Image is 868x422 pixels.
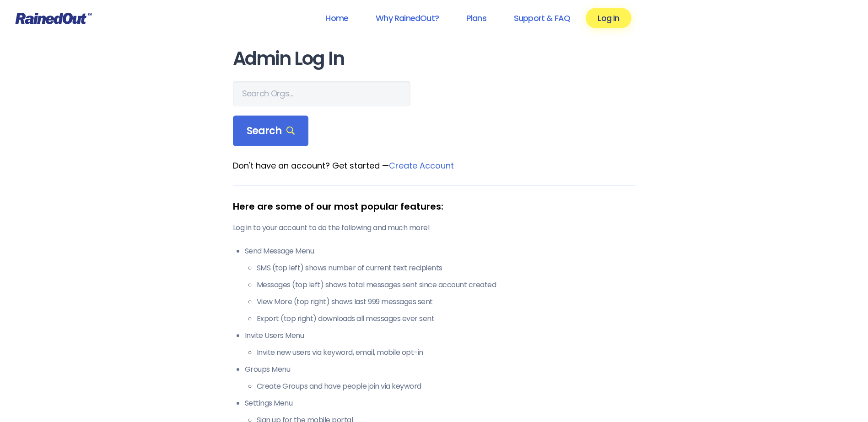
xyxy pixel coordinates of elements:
a: Log In [586,8,631,28]
li: Send Message Menu [245,246,636,324]
input: Search Orgs… [233,81,410,106]
li: SMS (top left) shows number of current text recipients [257,263,636,274]
a: Why RainedOut? [364,8,451,28]
li: View More (top right) shows last 999 messages sent [257,296,636,307]
a: Home [313,8,360,28]
p: Log in to your account to do the following and much more! [233,222,636,233]
h1: Admin Log In [233,48,636,69]
div: Search [233,116,309,147]
li: Groups Menu [245,364,636,392]
span: Search [247,125,295,137]
a: Create Account [389,160,454,171]
li: Create Groups and have people join via keyword [257,381,636,392]
a: Support & FAQ [502,8,582,28]
a: Plans [454,8,498,28]
li: Export (top right) downloads all messages ever sent [257,313,636,324]
li: Invite new users via keyword, email, mobile opt-in [257,347,636,358]
div: Here are some of our most popular features: [233,200,636,213]
li: Invite Users Menu [245,330,636,358]
li: Messages (top left) shows total messages sent since account created [257,280,636,290]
